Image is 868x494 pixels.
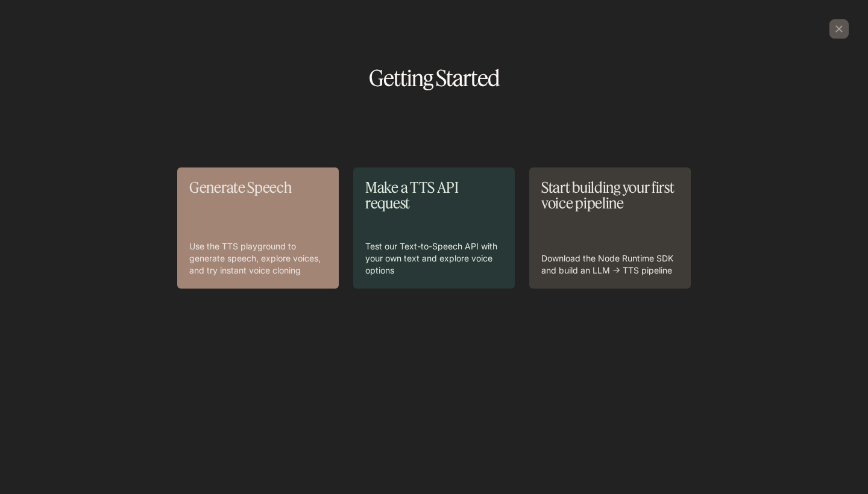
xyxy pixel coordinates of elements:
h1: Getting Started [19,67,849,89]
p: Generate Speech [189,180,327,195]
p: Start building your first voice pipeline [541,180,679,211]
a: Generate SpeechUse the TTS playground to generate speech, explore voices, and try instant voice c... [177,167,339,289]
a: Make a TTS API requestTest our Text-to-Speech API with your own text and explore voice options [353,167,515,289]
a: Start building your first voice pipelineDownload the Node Runtime SDK and build an LLM → TTS pipe... [529,167,691,289]
p: Use the TTS playground to generate speech, explore voices, and try instant voice cloning [189,240,327,277]
p: Download the Node Runtime SDK and build an LLM → TTS pipeline [541,252,679,277]
p: Test our Text-to-Speech API with your own text and explore voice options [365,240,503,277]
p: Make a TTS API request [365,180,503,211]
